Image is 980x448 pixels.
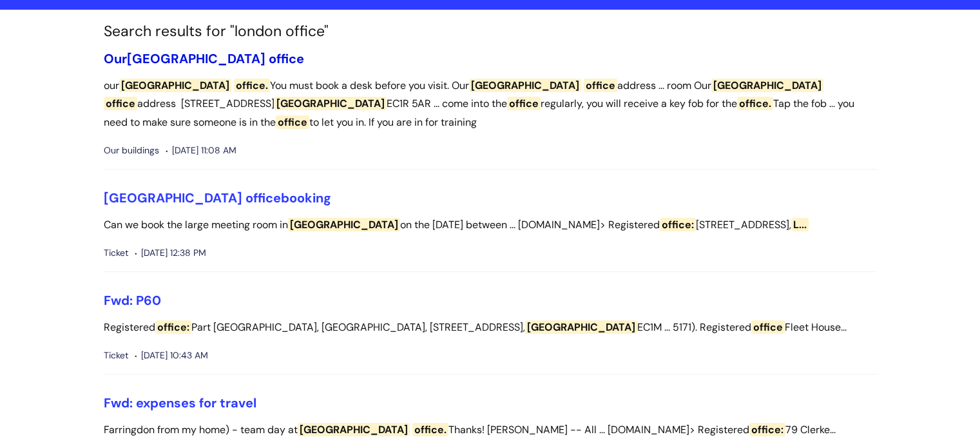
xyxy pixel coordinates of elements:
span: [GEOGRAPHIC_DATA] [119,79,231,92]
span: Ticket [104,347,128,364]
a: [GEOGRAPHIC_DATA] officebooking [104,190,331,206]
a: Our[GEOGRAPHIC_DATA] office [104,50,304,67]
span: [GEOGRAPHIC_DATA] [274,97,387,110]
h1: Search results for "london office" [104,23,877,41]
a: Fwd: expenses for travel [104,394,256,411]
p: Farringdon from my home) - team day at Thanks! [PERSON_NAME] -- All ... [DOMAIN_NAME]> Registered... [104,421,877,440]
span: office [507,97,541,110]
p: our You must book a desk before you visit. Our address ... room Our address [STREET_ADDRESS] EC1R... [104,77,877,132]
span: [DATE] 10:43 AM [135,347,208,364]
span: [GEOGRAPHIC_DATA] [288,218,400,231]
span: office [245,190,281,206]
span: office: [155,320,191,334]
span: Our buildings [104,142,159,159]
span: office: [749,423,785,436]
span: [GEOGRAPHIC_DATA] [298,423,410,436]
span: office [751,320,785,334]
span: [DATE] 12:38 PM [135,245,206,261]
span: office [276,115,309,129]
span: [DATE] 11:08 AM [166,142,236,159]
span: office [104,97,137,110]
span: office. [412,423,448,436]
span: [GEOGRAPHIC_DATA] [127,50,265,67]
span: office [584,79,617,92]
p: Can we book the large meeting room in on the [DATE] between ... [DOMAIN_NAME]> Registered [STREET... [104,216,877,235]
span: office [269,50,304,67]
p: Registered Part [GEOGRAPHIC_DATA], [GEOGRAPHIC_DATA], [STREET_ADDRESS], EC1M ... 5171). Registere... [104,318,877,337]
span: L... [791,218,809,231]
span: [GEOGRAPHIC_DATA] [469,79,581,92]
span: office: [660,218,696,231]
span: [GEOGRAPHIC_DATA] [104,190,242,206]
a: Fwd: P60 [104,292,161,309]
span: office. [737,97,773,110]
span: [GEOGRAPHIC_DATA] [525,320,637,334]
span: office. [234,79,270,92]
span: Ticket [104,245,128,261]
span: [GEOGRAPHIC_DATA] [711,79,823,92]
